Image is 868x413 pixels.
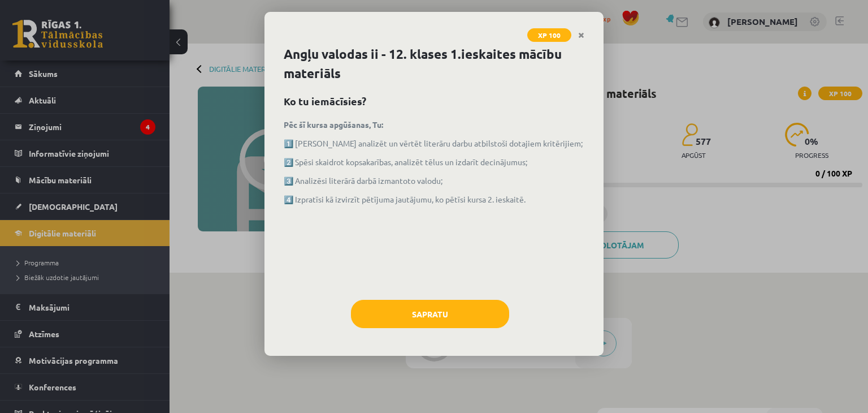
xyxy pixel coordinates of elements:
[284,119,383,130] strong: Pēc šī kursa apgūšanas, Tu:
[284,137,584,149] p: 1️⃣ [PERSON_NAME] analizēt un vērtēt literāru darbu atbilstoši dotajiem kritērijiem;
[284,193,584,205] p: 4️⃣ Izpratīsi kā izvirzīt pētījuma jautājumu, ko pētīsi kursa 2. ieskaitē.
[284,156,584,168] p: 2️⃣ Spēsi skaidrot kopsakarības, analizēt tēlus un izdarīt decinājumus;
[284,175,584,187] p: 3️⃣ Analizēsi literārā darbā izmantoto valodu;
[351,300,509,328] button: Sapratu
[527,28,571,42] span: XP 100
[284,45,584,83] h1: Angļu valodas ii - 12. klases 1.ieskaites mācību materiāls
[571,24,591,46] a: Close
[284,93,584,109] h2: Ko tu iemācīsies?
